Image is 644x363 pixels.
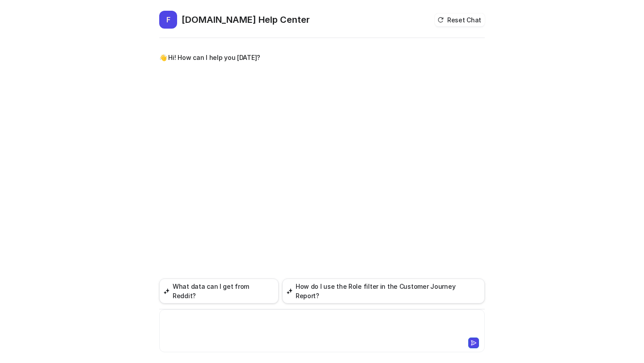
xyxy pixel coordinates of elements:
[182,13,310,26] h2: [DOMAIN_NAME] Help Center
[282,279,485,304] button: How do I use the Role filter in the Customer Journey Report?
[159,279,279,304] button: What data can I get from Reddit?
[435,13,485,26] button: Reset Chat
[159,52,260,63] p: 👋 Hi! How can I help you [DATE]?
[159,11,177,29] span: F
